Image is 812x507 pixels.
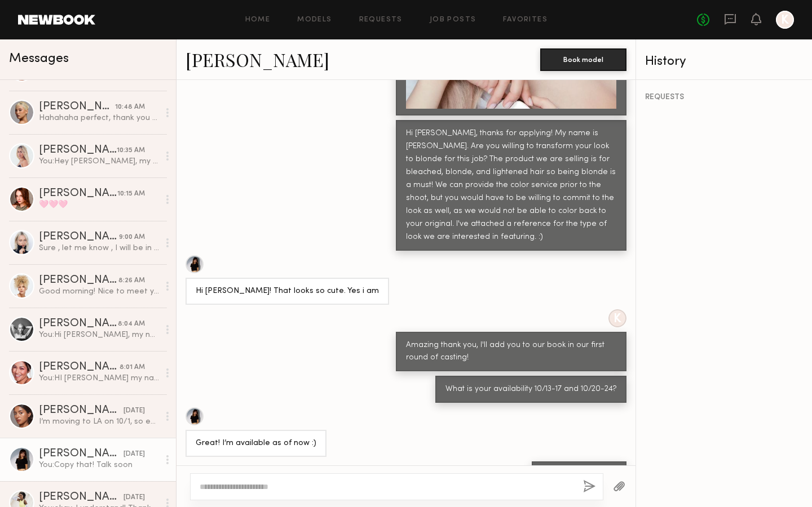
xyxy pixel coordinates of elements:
a: Requests [359,16,403,24]
div: 9:00 AM [119,232,145,243]
div: [PERSON_NAME] [39,275,118,286]
div: [PERSON_NAME] [39,188,117,199]
div: [PERSON_NAME] [39,101,115,113]
a: Home [245,16,271,24]
div: 8:01 AM [120,362,145,373]
div: You: Hi [PERSON_NAME], my name is [PERSON_NAME] and I'm casting a commercial for K18 next month. ... [39,330,159,340]
div: [DATE] [123,449,145,460]
div: Hi [PERSON_NAME]! That looks so cute. Yes i am [196,285,379,298]
a: Favorites [503,16,548,24]
div: Sure , let me know , I will be in [GEOGRAPHIC_DATA] on all those days. Regards , [PERSON_NAME] [39,243,159,253]
a: Book model [540,54,626,64]
div: Hi [PERSON_NAME], thanks for applying! My name is [PERSON_NAME]. Are you willing to transform you... [406,127,616,244]
a: Models [297,16,332,24]
div: [PERSON_NAME] [39,318,118,330]
div: 10:35 AM [117,145,145,156]
div: [PERSON_NAME] [39,232,119,243]
div: History [645,55,803,68]
div: 10:15 AM [117,189,145,199]
div: [PERSON_NAME] [39,145,117,156]
div: You: Copy that! Talk soon [39,460,159,470]
div: Great! I’m available as of now :) [196,437,316,450]
div: [PERSON_NAME] [39,492,123,503]
div: 🩷🩷🩷 [39,199,159,210]
div: Good morning! Nice to meet you. That sounds great! The only day I’m not available is 10/17, I hav... [39,286,159,297]
div: 10:48 AM [115,102,145,113]
div: REQUESTS [645,94,803,101]
div: [PERSON_NAME] [39,405,123,416]
div: You: HI [PERSON_NAME] my name is [PERSON_NAME]. What is your current hair color? [39,373,159,384]
div: Hahahaha perfect, thank you for thinking of me!! [39,113,159,123]
div: What is your availability 10/13-17 and 10/20-24? [445,383,616,396]
a: [PERSON_NAME] [186,47,329,72]
a: K [776,11,794,29]
div: You: Hey [PERSON_NAME], my name is [PERSON_NAME] and I'm casting 3x photo+video shoots for K18 Ha... [39,156,159,167]
button: Book model [540,48,626,71]
span: Messages [9,52,69,65]
div: [DATE] [123,492,145,503]
div: Amazing thank you, I'll add you to our book in our first round of casting! [406,339,616,365]
div: I’m moving to LA on 10/1, so everything is perfect timing! I’ll be available throughout all of th... [39,416,159,427]
div: [DATE] [123,406,145,416]
a: Job Posts [430,16,476,24]
div: 8:26 AM [118,275,145,286]
div: 8:04 AM [118,319,145,330]
div: [PERSON_NAME] [39,448,123,460]
div: [PERSON_NAME] [39,362,120,373]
